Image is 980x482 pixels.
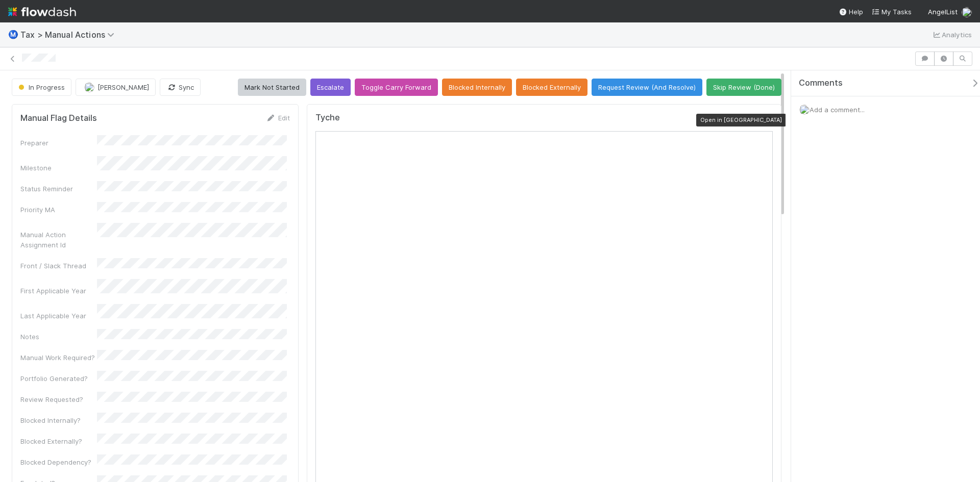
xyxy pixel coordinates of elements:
[355,79,438,96] button: Toggle Carry Forward
[592,79,702,96] button: Request Review (And Resolve)
[315,113,340,123] h5: Tyche
[8,30,18,39] span: Ⓜ️
[442,79,512,96] button: Blocked Internally
[20,457,97,467] div: Blocked Dependency?
[20,332,97,342] div: Notes
[20,286,97,296] div: First Applicable Year
[20,311,97,321] div: Last Applicable Year
[20,436,97,446] div: Blocked Externally?
[97,83,149,91] span: [PERSON_NAME]
[20,352,97,363] div: Manual Work Required?
[871,8,912,16] span: My Tasks
[160,79,201,96] button: Sync
[932,29,972,41] a: Analytics
[799,78,843,88] span: Comments
[20,138,97,148] div: Preparer
[20,415,97,425] div: Blocked Internally?
[266,114,290,122] a: Edit
[706,79,781,96] button: Skip Review (Done)
[516,79,587,96] button: Blocked Externally
[799,105,810,115] img: avatar_e41e7ae5-e7d9-4d8d-9f56-31b0d7a2f4fd.png
[962,7,972,17] img: avatar_e41e7ae5-e7d9-4d8d-9f56-31b0d7a2f4fd.png
[20,373,97,384] div: Portfolio Generated?
[8,3,76,20] img: logo-inverted-e16ddd16eac7371096b0.svg
[810,106,865,114] span: Add a comment...
[84,82,94,92] img: avatar_e41e7ae5-e7d9-4d8d-9f56-31b0d7a2f4fd.png
[20,230,97,250] div: Manual Action Assignment Id
[20,113,97,123] h5: Manual Flag Details
[928,8,958,16] span: AngelList
[20,30,119,40] span: Tax > Manual Actions
[76,79,156,96] button: [PERSON_NAME]
[20,184,97,194] div: Status Reminder
[871,7,912,17] a: My Tasks
[20,205,97,215] div: Priority MA
[20,261,97,271] div: Front / Slack Thread
[839,7,863,17] div: Help
[238,79,306,96] button: Mark Not Started
[20,163,97,173] div: Milestone
[20,394,97,404] div: Review Requested?
[310,79,351,96] button: Escalate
